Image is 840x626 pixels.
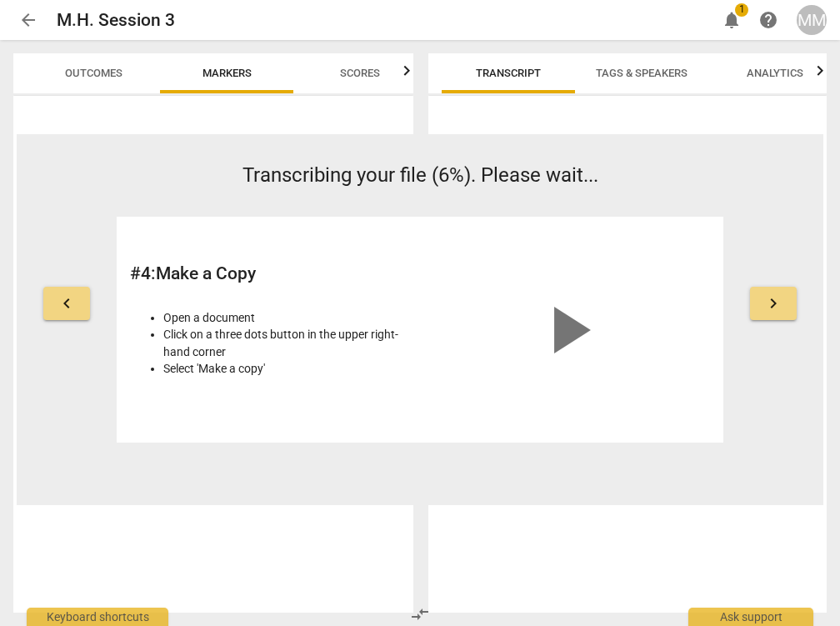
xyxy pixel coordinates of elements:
[753,5,783,35] a: Help
[163,326,414,360] li: Click on a three dots button in the upper right-hand corner
[797,5,827,35] button: MM
[476,67,541,79] span: Transcript
[747,67,803,79] span: Analytics
[722,10,742,30] span: notifications
[410,604,430,624] span: compare_arrows
[18,10,38,30] span: arrow_back
[340,67,380,79] span: Scores
[163,309,414,327] li: Open a document
[163,360,414,378] li: Select 'Make a copy'
[202,67,252,79] span: Markers
[717,5,747,35] button: Notifications
[130,263,414,284] h2: # 4 : Make a Copy
[242,163,598,187] span: Transcribing your file (6%). Please wait...
[596,67,687,79] span: Tags & Speakers
[758,10,778,30] span: help
[735,3,748,17] span: 1
[57,10,175,31] h2: M.H. Session 3
[65,67,122,79] span: Outcomes
[27,608,168,626] div: Keyboard shortcuts
[527,290,607,370] span: play_arrow
[688,608,813,626] div: Ask support
[57,293,77,313] span: keyboard_arrow_left
[763,293,783,313] span: keyboard_arrow_right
